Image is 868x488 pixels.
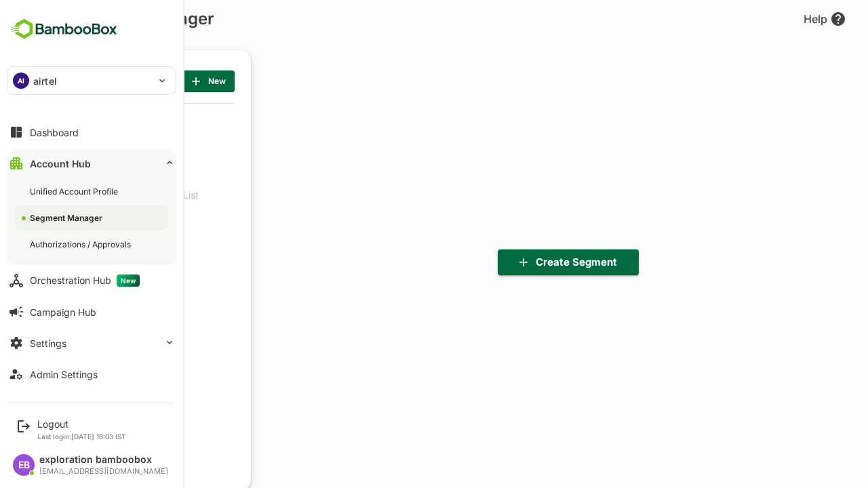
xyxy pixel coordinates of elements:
[7,361,176,388] button: Admin Settings
[30,212,105,224] div: Segment Manager
[7,67,176,94] div: AIairtel
[450,249,591,275] button: Create Segment
[7,298,176,325] button: Campaign Hub
[39,467,168,476] div: [EMAIL_ADDRESS][DOMAIN_NAME]
[33,74,57,88] p: airtel
[117,274,140,287] span: New
[7,329,176,357] button: Settings
[30,186,121,197] div: Unified Account Profile
[30,239,134,250] div: Authorizations / Approvals
[13,73,29,89] div: AI
[7,119,176,146] button: Dashboard
[135,70,187,92] button: New
[30,338,66,349] div: Settings
[37,418,126,430] div: Logout
[16,70,85,92] p: SEGMENT LIST
[30,369,98,380] div: Admin Settings
[13,454,35,476] div: EB
[39,454,168,466] div: exploration bamboobox
[30,158,91,169] div: Account Hub
[30,306,96,318] div: Campaign Hub
[756,11,799,27] div: Help
[30,127,79,138] div: Dashboard
[7,267,176,294] button: Orchestration HubNew
[146,73,176,90] span: New
[37,432,126,441] p: Last login: [DATE] 16:03 IST
[30,274,140,287] div: Orchestration Hub
[7,16,121,42] img: BambooboxFullLogoMark.5f36c76dfaba33ec1ec1367b70bb1252.svg
[7,150,176,177] button: Account Hub
[461,253,580,271] span: Create Segment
